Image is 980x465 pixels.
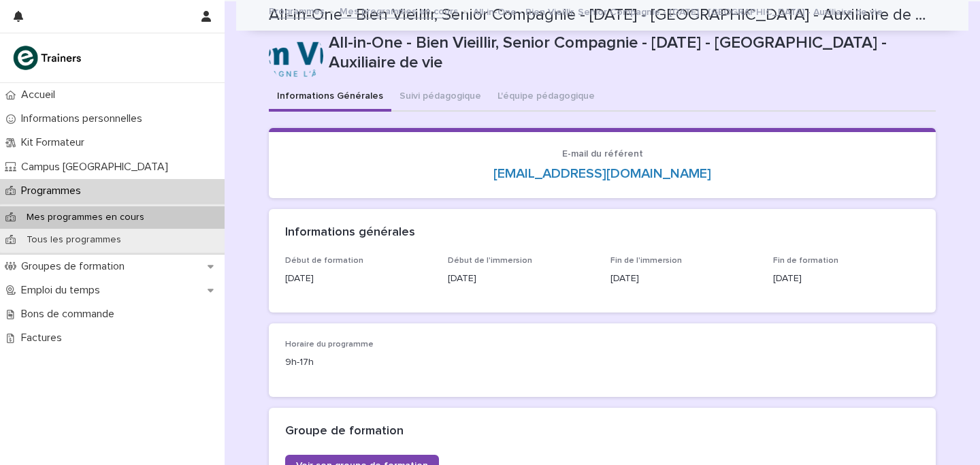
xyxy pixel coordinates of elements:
p: Emploi du temps [16,284,111,297]
span: Début de l'immersion [448,257,532,265]
span: Fin de l'immersion [610,257,682,265]
p: Accueil [16,89,66,101]
p: Kit Formateur [16,136,95,149]
p: Informations personnelles [16,112,153,125]
a: [EMAIL_ADDRESS][DOMAIN_NAME] [493,167,711,180]
p: Groupes de formation [16,260,135,273]
p: [DATE] [448,272,594,286]
span: Horaire du programme [285,340,374,349]
p: Factures [16,332,73,344]
p: All-in-One - Bien Vieillir, Senior Compagnie - [DATE] - [GEOGRAPHIC_DATA] - Auxiliaire de vie [329,33,930,73]
p: All-in-One - Bien Vieillir, Senior Compagnie - [DATE] - [GEOGRAPHIC_DATA] - Auxiliaire de vie [473,3,883,18]
span: Fin de formation [773,257,838,265]
p: 9h-17h [285,355,486,370]
h2: Informations générales [285,225,415,240]
p: Tous les programmes [16,234,132,246]
p: Mes programmes en cours [16,212,155,223]
p: [DATE] [285,272,431,286]
p: Campus [GEOGRAPHIC_DATA] [16,161,179,174]
button: Suivi pédagogique [391,83,489,112]
button: L'équipe pédagogique [489,83,603,112]
p: Programmes [16,185,92,197]
p: [DATE] [773,272,919,286]
img: K0CqGN7SDeD6s4JG8KQk [11,44,86,71]
p: [DATE] [610,272,757,286]
h2: Groupe de formation [285,424,404,439]
span: E-mail du référent [562,149,643,159]
a: Programmes [269,3,325,18]
a: Mes programmes en cours [340,3,458,18]
button: Informations Générales [269,83,391,112]
p: Bons de commande [16,308,125,321]
span: Début de formation [285,257,363,265]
